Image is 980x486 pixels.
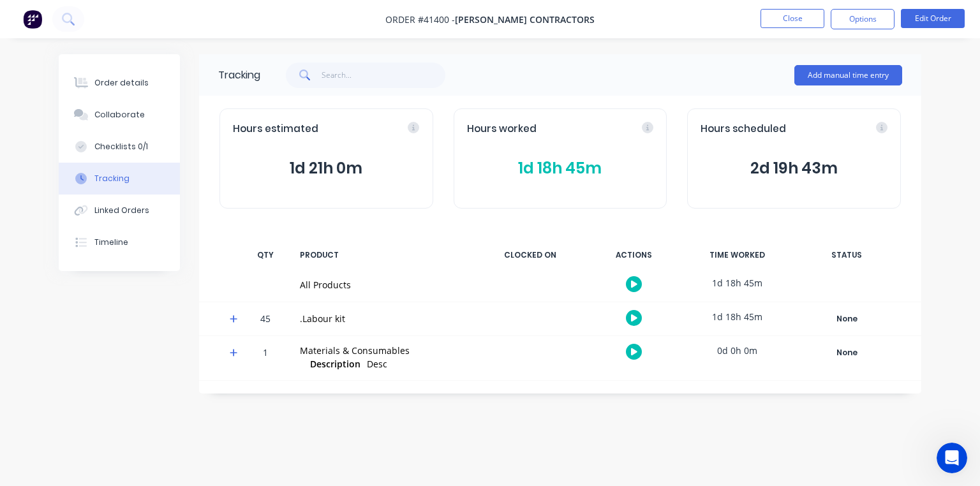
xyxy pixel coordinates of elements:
[23,10,42,29] img: Factory
[246,242,285,269] div: QTY
[801,311,893,327] div: None
[901,9,965,28] button: Edit Order
[701,122,786,136] span: Hours scheduled
[689,302,785,331] div: 1d 18h 45m
[689,242,785,269] div: TIME WORKED
[455,13,595,26] span: [PERSON_NAME] Contractors
[701,157,887,180] span: 2d 19h 43m
[467,157,654,180] span: 1d 18h 45m
[689,336,785,365] div: 0d 0h 0m
[937,443,967,473] iframe: Intercom live chat
[385,13,455,26] span: Order #41400 -
[59,163,180,195] button: Tracking
[59,226,180,258] button: Timeline
[467,122,537,136] span: Hours worked
[94,173,130,184] div: Tracking
[94,205,149,216] div: Linked Orders
[94,141,148,152] div: Checklists 0/1
[246,338,285,380] div: 1
[218,68,260,83] div: Tracking
[689,269,785,297] div: 1d 18h 45m
[94,109,145,121] div: Collaborate
[310,357,360,371] span: Description
[94,237,128,248] div: Timeline
[794,65,902,85] button: Add manual time entry
[367,358,387,370] span: Desc
[292,242,475,269] div: PRODUCT
[300,278,467,291] div: All Products
[831,9,895,29] button: Options
[59,195,180,226] button: Linked Orders
[482,242,578,269] div: CLOCKED ON
[233,122,318,136] span: Hours estimated
[801,344,893,361] div: None
[300,312,467,325] div: .Labour kit
[59,99,180,131] button: Collaborate
[800,310,893,328] button: None
[94,77,149,89] div: Order details
[761,9,824,28] button: Close
[322,63,446,88] input: Search...
[59,131,180,163] button: Checklists 0/1
[800,344,893,362] button: None
[246,304,285,335] div: 45
[300,344,467,357] div: Materials & Consumables
[586,242,681,269] div: ACTIONS
[59,67,180,99] button: Order details
[233,157,420,180] span: 1d 21h 0m
[792,242,901,269] div: STATUS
